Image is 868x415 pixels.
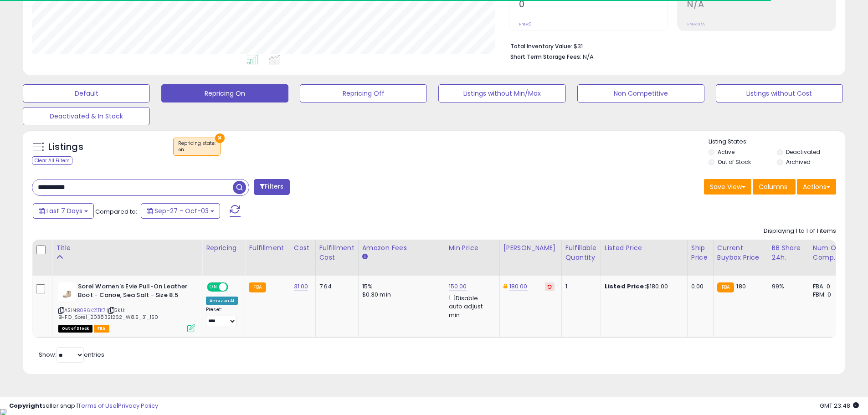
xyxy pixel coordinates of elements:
[717,282,734,292] small: FBA
[583,52,594,61] span: N/A
[709,138,845,146] p: Listing States:
[813,243,846,262] div: Num of Comp.
[206,297,238,305] div: Amazon AI
[56,243,198,253] div: Title
[449,293,493,319] div: Disable auto adjust min
[438,84,565,102] button: Listings without Min/Max
[548,284,552,289] i: Revert to store-level Dynamic Max Price
[449,282,467,291] a: 150.00
[208,283,219,291] span: ON
[704,179,751,195] button: Save View
[716,84,843,102] button: Listings without Cost
[605,243,683,253] div: Listed Price
[503,283,507,289] i: This overrides the store level Dynamic Max Price for this listing
[118,401,158,410] a: Privacy Policy
[449,243,496,253] div: Min Price
[519,21,532,27] small: Prev: 0
[249,243,286,253] div: Fulfillment
[141,203,220,219] button: Sep-27 - Oct-03
[605,282,646,291] b: Listed Price:
[154,206,209,215] span: Sep-27 - Oct-03
[820,401,859,410] span: 2025-10-11 23:48 GMT
[759,182,787,191] span: Columns
[95,207,137,216] span: Compared to:
[161,84,288,102] button: Repricing On
[577,84,704,102] button: Non Competitive
[510,40,829,51] li: $31
[786,148,820,156] label: Deactivated
[718,148,734,156] label: Active
[362,243,441,253] div: Amazon Fees
[503,243,558,253] div: [PERSON_NAME]
[687,21,705,27] small: Prev: N/A
[362,253,368,261] small: Amazon Fees.
[58,325,92,333] span: All listings that are currently out of stock and unavailable for purchase on Amazon
[9,402,158,410] div: seller snap | |
[23,107,150,125] button: Deactivated & In Stock
[58,282,195,331] div: ASIN:
[772,243,805,262] div: BB Share 24h.
[32,156,72,165] div: Clear All Filters
[717,243,764,262] div: Current Buybox Price
[78,401,117,410] a: Terms of Use
[206,243,241,253] div: Repricing
[565,282,594,291] div: 1
[362,291,438,299] div: $0.30 min
[362,282,438,291] div: 15%
[294,282,308,291] a: 31.00
[58,282,76,301] img: 21dYzvmacqL._SL40_.jpg
[813,291,843,299] div: FBM: 0
[48,141,83,154] h5: Listings
[254,179,289,195] button: Filters
[78,282,189,302] b: Sorel Women's Evie Pull-On Leather Boot - Canoe, Sea Salt - Size 8.5
[319,243,354,262] div: Fulfillment Cost
[764,227,836,236] div: Displaying 1 to 1 of 1 items
[565,243,597,262] div: Fulfillable Quantity
[509,282,528,291] a: 180.00
[294,243,312,253] div: Cost
[786,158,811,166] label: Archived
[33,203,94,219] button: Last 7 Days
[813,282,843,291] div: FBA: 0
[58,307,159,320] span: | SKU: BHFO_Sorel_2038321262_W8.5_31_150
[206,307,238,327] div: Preset:
[39,350,104,359] span: Show: entries
[736,282,745,291] span: 180
[94,325,109,333] span: FBA
[46,206,82,215] span: Last 7 Days
[77,307,106,314] a: B0B6K21TK7
[797,179,836,195] button: Actions
[691,243,709,262] div: Ship Price
[249,282,266,292] small: FBA
[718,158,751,166] label: Out of Stock
[23,84,150,102] button: Default
[319,282,351,291] div: 7.64
[227,283,241,291] span: OFF
[9,401,42,410] strong: Copyright
[510,42,572,50] b: Total Inventory Value:
[300,84,427,102] button: Repricing Off
[178,147,216,153] div: on
[753,179,796,195] button: Columns
[605,282,680,291] div: $180.00
[178,140,216,154] span: Repricing state :
[215,133,225,143] button: ×
[691,282,706,291] div: 0.00
[510,53,581,61] b: Short Term Storage Fees:
[772,282,802,291] div: 99%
